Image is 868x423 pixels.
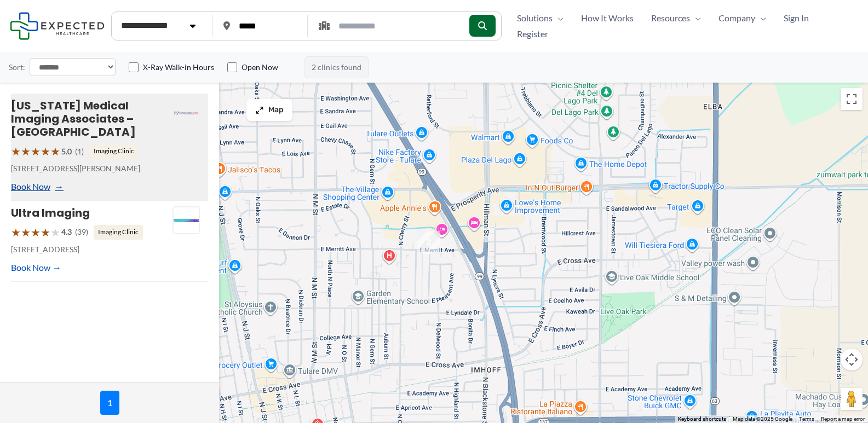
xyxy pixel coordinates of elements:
span: 1 [100,391,119,415]
a: How It Works [572,10,642,26]
button: Drag Pegman onto the map to open Street View [841,388,863,410]
span: Menu Toggle [690,10,701,26]
span: Register [517,26,548,42]
a: Register [508,26,557,42]
a: CompanyMenu Toggle [710,10,775,26]
span: Sign In [784,10,809,26]
span: Map [268,106,284,115]
a: Report a map error [821,416,865,422]
span: ★ [50,222,60,242]
span: ★ [41,141,50,161]
span: (39) [75,225,88,239]
a: Book Now [11,178,61,195]
span: ★ [50,141,60,161]
img: California Medical Imaging Associates – Tulare [173,100,199,127]
span: (1) [75,144,84,159]
a: [US_STATE] Medical Imaging Associates – [GEOGRAPHIC_DATA] [11,98,136,140]
span: ★ [11,141,21,161]
div: 2 [417,231,440,254]
label: Open Now [242,62,278,73]
span: Map data ©2025 Google [733,416,792,422]
span: How It Works [581,10,634,26]
span: ★ [41,222,50,242]
span: Menu Toggle [553,10,564,26]
span: 2 clinics found [304,56,369,78]
span: 5.0 [61,144,72,159]
span: ★ [31,141,41,161]
span: Imaging Clinic [89,144,139,158]
img: Ultra Imaging [173,207,199,234]
a: SolutionsMenu Toggle [508,10,572,26]
label: Sort: [9,60,25,74]
span: Solutions [517,10,553,26]
span: Imaging Clinic [94,225,143,239]
span: Resources [651,10,690,26]
a: Book Now [11,259,61,276]
p: [STREET_ADDRESS][PERSON_NAME] [11,161,173,176]
span: ★ [31,222,41,242]
a: ResourcesMenu Toggle [642,10,710,26]
button: Map camera controls [841,349,863,370]
a: Terms (opens in new tab) [799,416,814,422]
button: Keyboard shortcuts [678,415,726,423]
img: Expected Healthcare Logo - side, dark font, small [10,12,105,40]
span: ★ [11,222,21,242]
span: ★ [21,141,31,161]
a: Ultra Imaging [11,205,90,221]
span: ★ [21,222,31,242]
span: Company [718,10,755,26]
img: Maximize [255,106,264,114]
button: Toggle fullscreen view [841,88,863,110]
p: [STREET_ADDRESS] [11,242,173,257]
label: X-Ray Walk-in Hours [143,62,214,73]
button: Map [246,99,292,121]
a: Sign In [775,10,818,26]
span: Menu Toggle [755,10,766,26]
span: 4.3 [61,225,72,239]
